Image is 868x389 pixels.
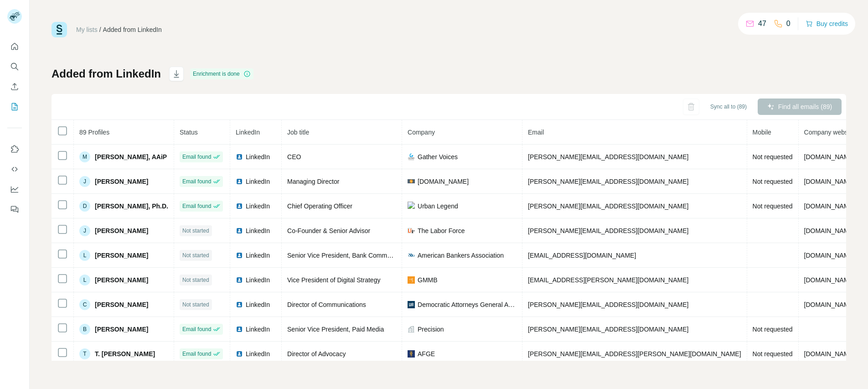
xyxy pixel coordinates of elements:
[704,100,753,114] button: Sync all to (89)
[753,202,793,210] span: Not requested
[753,350,793,358] span: Not requested
[182,202,211,210] span: Email found
[408,179,415,183] img: company-logo
[287,252,553,259] span: Senior Vice President, Bank Community Engagement and Executive Director, ABA Foundation
[190,68,253,79] div: Enrichment is done
[182,177,211,186] span: Email found
[246,152,270,161] span: LinkedIn
[408,252,415,259] img: company-logo
[52,67,161,81] h1: Added from LinkedIn
[246,251,270,260] span: LinkedIn
[236,301,243,308] img: LinkedIn logo
[246,275,270,285] span: LinkedIn
[418,251,504,260] span: American Bankers Association
[7,181,22,197] button: Dashboard
[182,227,209,235] span: Not started
[753,326,793,333] span: Not requested
[804,350,855,358] span: [DOMAIN_NAME]
[7,201,22,218] button: Feedback
[804,129,855,136] span: Company website
[52,22,67,37] img: Surfe Logo
[418,177,469,186] span: [DOMAIN_NAME]
[753,178,793,185] span: Not requested
[236,129,260,136] span: LinkedIn
[287,301,366,308] span: Director of Communications
[418,152,458,161] span: Gather Voices
[528,129,544,136] span: Email
[528,276,688,284] span: [EMAIL_ADDRESS][PERSON_NAME][DOMAIN_NAME]
[806,17,848,30] button: Buy credits
[95,152,167,161] span: [PERSON_NAME], AAiP
[804,276,855,284] span: [DOMAIN_NAME]
[7,99,22,115] button: My lists
[79,299,90,310] div: C
[528,178,688,185] span: [PERSON_NAME][EMAIL_ADDRESS][DOMAIN_NAME]
[246,226,270,235] span: LinkedIn
[408,202,415,211] img: company-logo
[79,324,90,335] div: B
[804,178,855,185] span: [DOMAIN_NAME]
[76,26,98,33] a: My lists
[79,275,90,285] div: L
[418,202,458,211] span: Urban Legend
[180,129,198,136] span: Status
[236,252,243,259] img: LinkedIn logo
[418,349,435,358] span: AFGE
[753,153,793,161] span: Not requested
[182,276,209,284] span: Not started
[408,153,415,161] img: company-logo
[95,325,148,334] span: [PERSON_NAME]
[182,350,211,358] span: Email found
[287,129,309,136] span: Job title
[95,300,148,309] span: [PERSON_NAME]
[528,227,688,234] span: [PERSON_NAME][EMAIL_ADDRESS][DOMAIN_NAME]
[236,326,243,333] img: LinkedIn logo
[7,38,22,55] button: Quick start
[79,201,90,212] div: D
[79,225,90,236] div: J
[79,250,90,261] div: L
[804,227,855,234] span: [DOMAIN_NAME]
[804,301,855,308] span: [DOMAIN_NAME]
[408,301,415,308] img: company-logo
[804,153,855,161] span: [DOMAIN_NAME]
[528,153,688,161] span: [PERSON_NAME][EMAIL_ADDRESS][DOMAIN_NAME]
[287,202,352,210] span: Chief Operating Officer
[95,202,168,211] span: [PERSON_NAME], Ph.D.
[753,129,771,136] span: Mobile
[95,349,155,358] span: T. [PERSON_NAME]
[786,18,790,29] p: 0
[418,226,465,235] span: The Labor Force
[418,300,517,309] span: Democratic Attorneys General Association
[236,227,243,234] img: LinkedIn logo
[408,227,415,234] img: company-logo
[287,178,339,185] span: Managing Director
[287,153,301,161] span: CEO
[95,226,148,235] span: [PERSON_NAME]
[7,58,22,75] button: Search
[7,141,22,157] button: Use Surfe on LinkedIn
[246,177,270,186] span: LinkedIn
[287,326,384,333] span: Senior Vice President, Paid Media
[418,275,438,285] span: GMMB
[528,202,688,210] span: [PERSON_NAME][EMAIL_ADDRESS][DOMAIN_NAME]
[408,276,415,284] img: company-logo
[287,227,370,234] span: Co-Founder & Senior Advisor
[408,350,415,358] img: company-logo
[182,153,211,161] span: Email found
[236,350,243,358] img: LinkedIn logo
[246,300,270,309] span: LinkedIn
[79,151,90,162] div: M
[528,326,688,333] span: [PERSON_NAME][EMAIL_ADDRESS][DOMAIN_NAME]
[95,275,148,285] span: [PERSON_NAME]
[236,276,243,284] img: LinkedIn logo
[804,202,855,210] span: [DOMAIN_NAME]
[246,202,270,211] span: LinkedIn
[182,301,209,309] span: Not started
[99,25,101,34] li: /
[418,325,444,334] span: Precision
[528,301,688,308] span: [PERSON_NAME][EMAIL_ADDRESS][DOMAIN_NAME]
[236,202,243,210] img: LinkedIn logo
[804,252,855,259] span: [DOMAIN_NAME]
[182,325,211,333] span: Email found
